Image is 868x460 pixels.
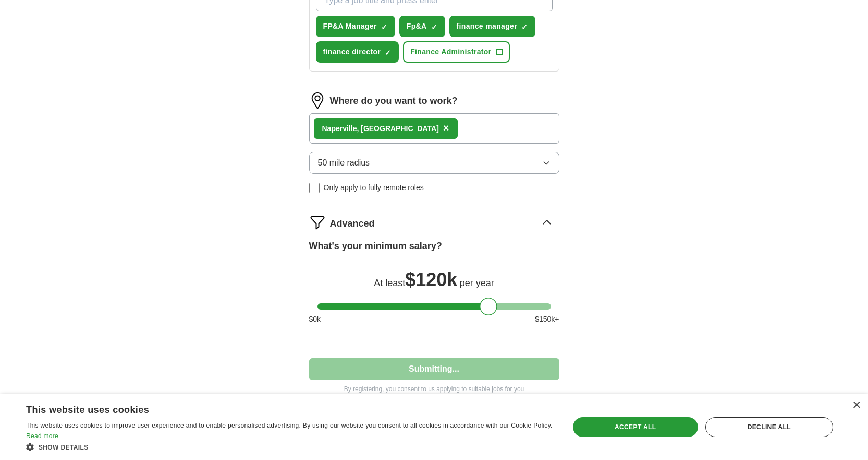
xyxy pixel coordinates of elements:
label: What's your minimum salary? [309,239,442,253]
span: FP&A Manager [323,21,377,32]
button: Finance Administrator [403,41,509,63]
strong: Naperville [322,124,357,133]
span: This website uses cookies to improve user experience and to enable personalised advertising. By u... [26,422,553,429]
span: finance manager [457,21,518,32]
span: ✓ [385,49,391,57]
span: ✓ [381,23,387,31]
button: finance director✓ [316,41,399,63]
input: Only apply to fully remote roles [309,183,320,193]
img: location.png [309,92,326,109]
span: Finance Administrator [410,46,491,57]
button: FP&A Manager✓ [316,16,395,37]
span: × [443,122,449,134]
button: finance manager✓ [449,16,536,37]
img: filter [309,214,326,231]
span: ✓ [521,23,528,31]
span: finance director [323,46,381,57]
div: This website uses cookies [26,400,527,416]
a: Read more, opens a new window [26,432,58,440]
button: Fp&A✓ [399,16,445,37]
span: Advanced [330,217,375,231]
div: Close [852,402,860,409]
span: 50 mile radius [318,157,370,169]
span: Fp&A [407,21,427,32]
button: Submitting... [309,358,559,380]
span: ✓ [431,23,437,31]
p: By registering, you consent to us applying to suitable jobs for you [309,384,559,394]
span: $ 120k [405,269,457,290]
span: Only apply to fully remote roles [324,182,424,193]
div: Show details [26,442,553,452]
div: Accept all [573,417,698,437]
span: Show details [39,444,89,451]
span: At least [374,278,405,288]
label: Where do you want to work? [330,94,458,108]
div: Decline all [705,417,833,437]
span: $ 150 k+ [535,314,559,325]
span: per year [460,278,494,288]
button: 50 mile radius [309,152,559,174]
button: × [443,121,449,136]
div: , [GEOGRAPHIC_DATA] [322,123,439,134]
span: $ 0 k [309,314,321,325]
